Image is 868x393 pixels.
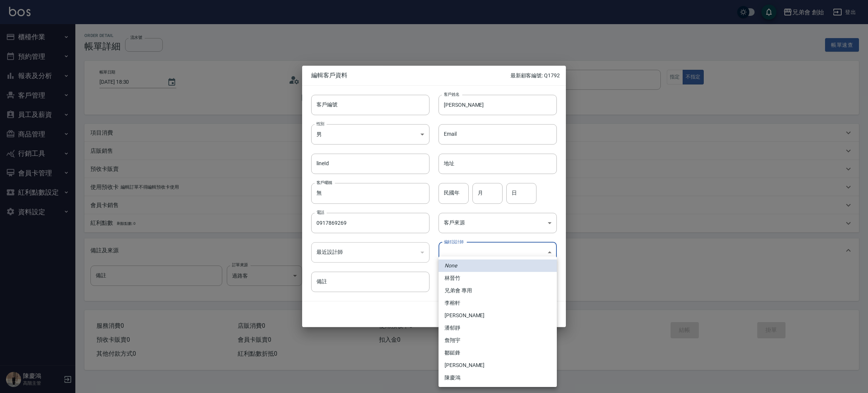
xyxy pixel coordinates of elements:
li: [PERSON_NAME] [439,309,557,322]
li: 陳慶鴻 [439,372,557,384]
em: None [445,262,457,270]
li: 鄒鋌鋒 [439,347,557,359]
li: 李榕軒 [439,297,557,309]
li: 潘郁靜 [439,322,557,334]
li: [PERSON_NAME] [439,359,557,372]
li: 詹翔宇 [439,334,557,347]
li: 林晉竹 [439,272,557,284]
li: 兄弟會 專用 [439,284,557,297]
